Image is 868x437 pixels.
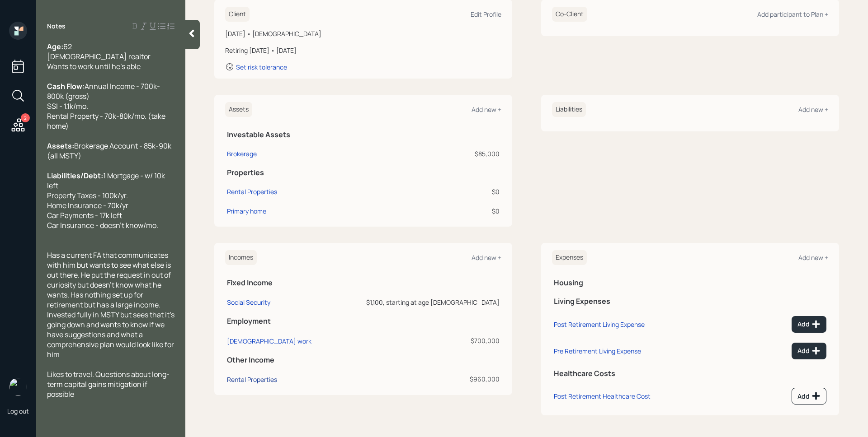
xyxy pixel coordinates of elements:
div: Social Security [227,298,270,307]
h6: Incomes [225,250,257,265]
h6: Liabilities [552,102,586,117]
div: Add new + [798,105,828,114]
label: Notes [47,22,66,31]
div: $0 [408,187,500,196]
h5: Fixed Income [227,279,500,287]
div: $700,000 [335,336,500,345]
div: Add [797,346,821,355]
h5: Investable Assets [227,130,500,139]
div: Add participant to Plan + [757,10,828,19]
div: Brokerage [227,149,257,158]
div: Edit Profile [471,10,501,19]
h5: Housing [554,279,826,287]
div: $0 [408,206,500,216]
h5: Properties [227,168,500,177]
span: Has a current FA that communicates with him but wants to see what else is out there. He put the r... [47,250,176,359]
h5: Other Income [227,356,500,364]
div: $85,000 [408,149,500,158]
div: [DATE] • [DEMOGRAPHIC_DATA] [225,29,501,38]
button: Add [792,388,826,404]
div: Post Retirement Healthcare Cost [554,392,651,400]
span: 62 [DEMOGRAPHIC_DATA] realtor Wants to work until he's able [47,42,151,71]
span: Liabilities/Debt: [47,171,103,181]
button: Add [792,343,826,359]
h6: Client [225,7,250,22]
span: Annual Income - 700k-800k (gross) SSI - 1.1k/mo. Rental Property - 70k-80k/mo. (take home) [47,81,167,131]
div: Pre Retirement Living Expense [554,347,641,355]
span: 1 Mortgage - w/ 10k left Property Taxes - 100k/yr. Home Insurance - 70k/yr Car Payments - 17k lef... [47,171,166,230]
div: Retiring [DATE] • [DATE] [225,46,501,55]
img: james-distasi-headshot.png [9,378,27,396]
div: 2 [21,113,30,122]
h6: Co-Client [552,7,587,22]
div: Rental Properties [227,187,277,196]
div: Add new + [472,253,501,262]
span: Age: [47,42,63,51]
div: Add new + [472,105,501,114]
h5: Healthcare Costs [554,369,826,378]
span: Brokerage Account - 85k-90k (all MSTY) [47,141,173,161]
h6: Expenses [552,250,587,265]
h6: Assets [225,102,252,117]
div: Add new + [798,253,828,262]
h5: Living Expenses [554,297,826,306]
span: Likes to travel. Questions about long-term capital gains mitigation if possible [47,369,170,399]
div: Rental Properties [227,375,277,384]
span: Cash Flow: [47,81,85,91]
div: [DEMOGRAPHIC_DATA] work [227,337,311,345]
button: Add [792,316,826,333]
div: Set risk tolerance [236,63,287,71]
div: Add [797,391,821,400]
div: Primary home [227,206,266,216]
div: Log out [7,407,29,415]
div: $960,000 [335,374,500,384]
h5: Employment [227,317,500,325]
span: Assets: [47,141,74,151]
div: Add [797,320,821,329]
div: $1,100, starting at age [DEMOGRAPHIC_DATA] [335,298,500,307]
div: Post Retirement Living Expense [554,320,645,329]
